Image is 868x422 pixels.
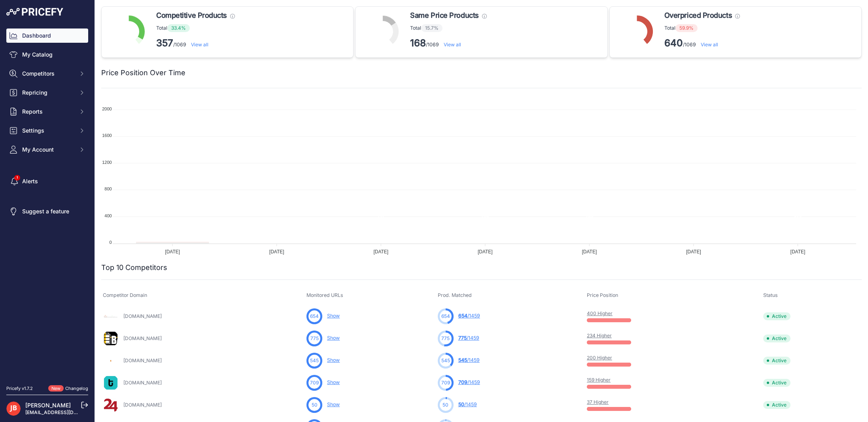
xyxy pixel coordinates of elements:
[410,10,478,21] span: Same Price Products
[22,70,74,78] span: Competitors
[441,379,450,386] span: 709
[103,292,147,298] span: Competitor Domain
[165,249,180,255] tspan: [DATE]
[327,401,340,407] a: Show
[441,335,450,342] span: 775
[6,385,33,392] div: Pricefy v1.7.2
[373,249,388,255] tspan: [DATE]
[441,357,450,364] span: 545
[410,37,486,49] p: /1069
[675,24,698,32] span: 59.9%
[763,379,790,387] span: Active
[458,335,467,341] span: 775
[123,335,162,341] a: [DOMAIN_NAME]
[444,42,461,48] a: View all
[790,249,806,255] tspan: [DATE]
[327,379,340,385] a: Show
[104,213,112,218] tspan: 400
[410,24,486,32] p: Total
[6,29,88,43] a: Dashboard
[102,133,112,138] tspan: 1600
[458,357,467,363] span: 545
[269,249,284,255] tspan: [DATE]
[167,24,190,32] span: 33.4%
[310,335,319,342] span: 775
[25,409,108,415] a: [EMAIL_ADDRESS][DOMAIN_NAME]
[478,249,493,255] tspan: [DATE]
[664,37,740,49] p: /1069
[310,313,319,320] span: 654
[22,89,74,97] span: Repricing
[156,37,235,49] p: /1069
[763,292,778,298] span: Status
[327,335,340,341] a: Show
[458,401,477,407] a: 50/1459
[123,357,162,363] a: [DOMAIN_NAME]
[701,42,718,48] a: View all
[310,379,319,386] span: 709
[102,106,112,111] tspan: 2000
[587,333,612,338] a: 234 Higher
[22,146,74,154] span: My Account
[686,249,701,255] tspan: [DATE]
[22,127,74,135] span: Settings
[443,401,448,409] span: 50
[763,401,790,409] span: Active
[102,160,112,165] tspan: 1200
[458,401,464,407] span: 50
[441,313,450,320] span: 654
[6,204,88,219] a: Suggest a feature
[123,380,162,386] a: [DOMAIN_NAME]
[458,357,480,363] a: 545/1459
[763,312,790,320] span: Active
[438,292,472,298] span: Prod. Matched
[123,402,162,408] a: [DOMAIN_NAME]
[25,402,71,409] a: [PERSON_NAME]
[587,399,609,405] a: 37 Higher
[110,240,112,245] tspan: 0
[101,67,185,78] h2: Price Position Over Time
[458,379,480,385] a: 709/1459
[104,186,112,191] tspan: 800
[587,377,611,383] a: 159 Higher
[582,249,597,255] tspan: [DATE]
[664,37,683,49] strong: 640
[458,379,467,385] span: 709
[6,8,63,16] img: Pricefy Logo
[156,37,173,49] strong: 357
[6,86,88,100] button: Repricing
[156,24,235,32] p: Total
[22,108,74,116] span: Reports
[763,357,790,365] span: Active
[123,313,162,319] a: [DOMAIN_NAME]
[587,355,612,361] a: 200 Higher
[763,335,790,342] span: Active
[664,24,740,32] p: Total
[306,292,343,298] span: Monitored URLs
[6,67,88,81] button: Competitors
[156,10,227,21] span: Competitive Products
[6,105,88,119] button: Reports
[6,48,88,62] a: My Catalog
[587,310,613,316] a: 400 Higher
[458,313,467,319] span: 654
[6,29,88,376] nav: Sidebar
[587,292,618,298] span: Price Position
[101,262,167,273] h2: Top 10 Competitors
[458,335,479,341] a: 775/1459
[65,386,88,391] a: Changelog
[310,357,319,364] span: 545
[410,37,426,49] strong: 168
[6,174,88,188] a: Alerts
[664,10,732,21] span: Overpriced Products
[421,24,443,32] span: 15.7%
[327,357,340,363] a: Show
[191,42,208,48] a: View all
[6,124,88,138] button: Settings
[48,385,64,392] span: New
[327,313,340,319] a: Show
[6,143,88,157] button: My Account
[458,313,480,319] a: 654/1459
[312,401,318,409] span: 50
